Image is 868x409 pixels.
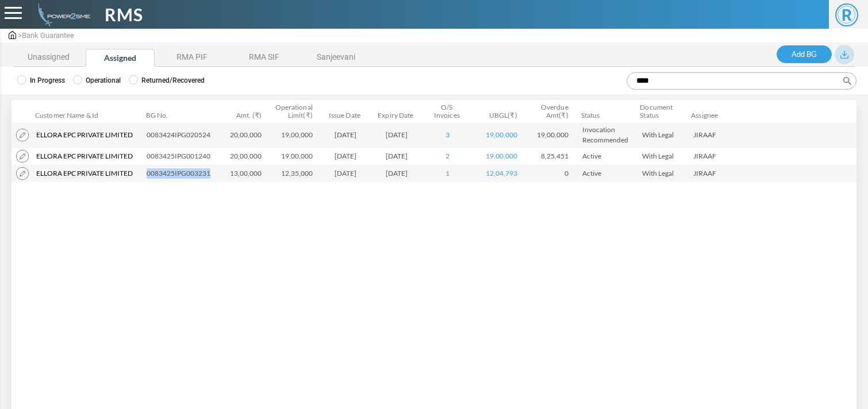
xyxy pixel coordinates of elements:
span: Ellora Epc Private Limited [36,130,133,140]
img: modify.png [16,129,29,141]
span: Ellora Epc Private Limited [36,168,133,179]
a: 2 [445,152,450,160]
span: Ellora Epc Private Limited [36,151,133,161]
span: R [835,3,858,26]
td: With Legal [637,148,689,165]
span: Bank Guarantee [22,31,74,40]
th: Overdue Amt(₹): activate to sort column ascending [527,100,578,122]
img: admin [9,31,16,39]
a: 12,04,793 [486,169,517,178]
td: With Legal [637,165,689,182]
th: O/S Invoices: activate to sort column ascending [424,100,475,122]
th: UBGL(₹): activate to sort column ascending [475,100,527,122]
td: [DATE] [322,122,373,148]
td: 19,00,000 [271,122,322,148]
td: 19,00,000 [271,148,322,165]
td: With Legal [637,122,689,148]
img: download_blue.svg [840,51,848,59]
img: modify.png [16,167,29,180]
td: 12,35,000 [271,165,322,182]
td: [DATE] [322,148,373,165]
td: 19,00,000 [527,122,578,148]
a: 1 [445,169,450,178]
td: [DATE] [373,165,424,182]
th: Operational Limit(₹): activate to sort column ascending [271,100,322,122]
td: 0083425IPG003231 [142,165,220,182]
th: BG No.: activate to sort column ascending [143,100,220,122]
a: 19,00,000 [486,130,517,139]
td: Active [578,148,637,165]
td: 13,00,000 [220,165,271,182]
th: Issue Date: activate to sort column ascending [322,100,373,122]
td: 8,25,451 [527,148,578,165]
td: [DATE] [373,122,424,148]
th: Status: activate to sort column ascending [578,100,637,122]
th: &nbsp;: activate to sort column descending [11,100,32,122]
td: 0 [527,165,578,182]
td: 0083425IPG001240 [142,148,220,165]
th: Amt. (₹): activate to sort column ascending [220,100,271,122]
td: [DATE] [373,148,424,165]
th: Document Status: activate to sort column ascending [636,100,688,122]
label: Returned/Recovered [129,75,205,86]
td: 0083424IPG020524 [142,122,220,148]
li: Unassigned [14,49,83,67]
label: Search: [623,72,857,90]
a: 3 [445,130,450,139]
td: Active [578,165,637,182]
td: 20,00,000 [220,148,271,165]
label: In Progress [17,75,65,86]
span: RMS [105,2,143,28]
th: Customer Name &amp; Id: activate to sort column ascending [32,100,143,122]
label: Operational [73,75,121,86]
td: Invocation Recommended [578,122,637,148]
td: [DATE] [322,165,373,182]
td: 20,00,000 [220,122,271,148]
input: Search: [627,72,857,90]
a: 19,00,000 [486,152,517,160]
li: Assigned [86,49,155,67]
li: RMA PIF [158,49,226,67]
a: Add BG [777,45,832,64]
th: Expiry Date: activate to sort column ascending [373,100,424,122]
li: Sanjeevani [301,49,370,67]
img: modify.png [16,150,29,163]
li: RMA SIF [229,49,298,67]
img: admin [33,3,90,26]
